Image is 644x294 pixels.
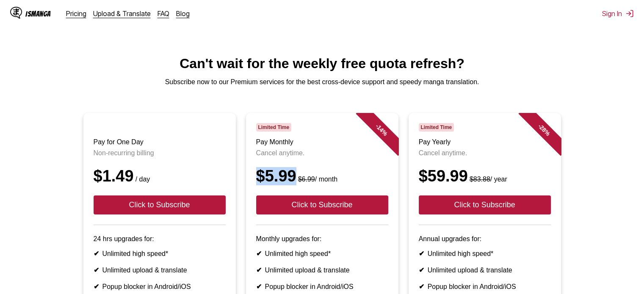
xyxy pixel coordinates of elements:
[256,267,262,274] b: ✔
[158,9,169,18] a: FAQ
[94,283,226,291] li: Popup blocker in Android/iOS
[7,78,637,86] p: Subscribe now to our Premium services for the best cross-device support and speedy manga translat...
[256,195,388,214] button: Click to Subscribe
[256,149,388,157] p: Cancel anytime.
[296,176,337,183] small: / month
[419,266,551,274] li: Unlimited upload & translate
[419,250,551,258] li: Unlimited high speed*
[419,267,424,274] b: ✔
[10,7,66,20] a: IsManga LogoIsManga
[256,250,262,257] b: ✔
[94,138,226,146] h3: Pay for One Day
[419,235,551,243] p: Annual upgrades for:
[256,266,388,274] li: Unlimited upload & translate
[94,267,99,274] b: ✔
[419,138,551,146] h3: Pay Yearly
[256,123,291,132] span: Limited Time
[94,149,226,157] p: Non-recurring billing
[10,7,22,19] img: IsManga Logo
[419,167,551,185] div: $59.99
[419,283,424,290] b: ✔
[518,104,569,155] div: - 28 %
[94,250,99,257] b: ✔
[94,235,226,243] p: 24 hrs upgrades for:
[256,167,388,185] div: $5.99
[94,250,226,258] li: Unlimited high speed*
[94,266,226,274] li: Unlimited upload & translate
[468,176,507,183] small: / year
[602,9,634,18] button: Sign In
[256,138,388,146] h3: Pay Monthly
[25,10,51,18] div: IsManga
[419,123,454,132] span: Limited Time
[256,250,388,258] li: Unlimited high speed*
[94,195,226,214] button: Click to Subscribe
[419,250,424,257] b: ✔
[134,176,150,183] small: / day
[66,9,86,18] a: Pricing
[94,167,226,185] div: $1.49
[94,283,99,290] b: ✔
[356,104,406,155] div: - 14 %
[419,149,551,157] p: Cancel anytime.
[419,283,551,291] li: Popup blocker in Android/iOS
[256,283,262,290] b: ✔
[256,235,388,243] p: Monthly upgrades for:
[419,195,551,214] button: Click to Subscribe
[176,9,190,18] a: Blog
[93,9,151,18] a: Upload & Translate
[625,9,634,18] img: Sign out
[298,176,315,183] s: $6.99
[470,176,490,183] s: $83.88
[7,56,637,71] h1: Can't wait for the weekly free quota refresh?
[256,283,388,291] li: Popup blocker in Android/iOS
